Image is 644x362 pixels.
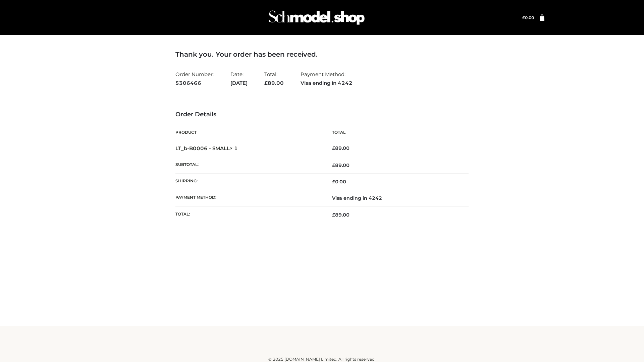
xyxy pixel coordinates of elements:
[332,179,346,185] bdi: 0.00
[175,50,469,58] h3: Thank you. Your order has been received.
[175,125,322,140] th: Product
[175,79,214,87] strong: 5306466
[322,125,469,140] th: Total
[332,145,350,151] bdi: 89.00
[264,68,284,89] li: Total:
[332,179,335,185] span: £
[230,79,248,87] strong: [DATE]
[175,68,214,89] li: Order Number:
[230,68,248,89] li: Date:
[332,145,335,151] span: £
[175,174,322,190] th: Shipping:
[175,206,322,223] th: Total:
[175,111,469,118] h3: Order Details
[301,79,353,87] strong: Visa ending in 4242
[266,4,367,31] img: Schmodel Admin 964
[522,15,534,20] bdi: 0.00
[522,15,525,20] span: £
[322,190,469,206] td: Visa ending in 4242
[332,212,335,218] span: £
[332,212,350,218] span: 89.00
[264,80,284,86] span: 89.00
[175,157,322,173] th: Subtotal:
[264,80,268,86] span: £
[175,145,238,152] strong: LT_b-B0006 - SMALL
[332,162,335,168] span: £
[175,190,322,206] th: Payment method:
[522,15,534,20] a: £0.00
[301,68,353,89] li: Payment Method:
[332,162,350,168] span: 89.00
[230,145,238,152] strong: × 1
